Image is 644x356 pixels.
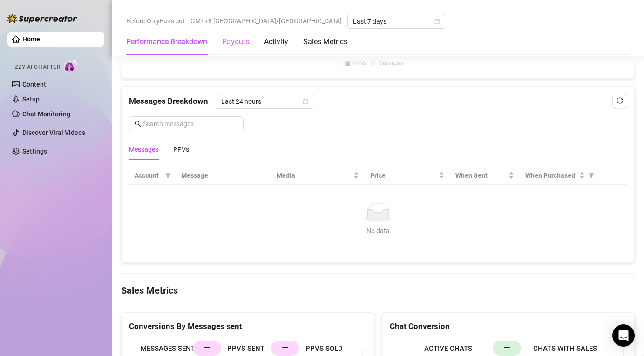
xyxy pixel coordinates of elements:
[221,94,308,108] span: Last 24 hours
[450,167,520,185] th: When Sent
[163,168,173,182] span: filter
[13,63,60,72] span: Izzy AI Chatter
[525,170,577,181] span: When Purchased
[143,119,238,129] input: Search messages
[520,167,599,185] th: When Purchased
[365,167,450,185] th: Price
[135,170,162,181] span: Account
[222,36,249,47] div: Payouts
[190,14,342,28] span: GMT+8 [GEOGRAPHIC_DATA]/[GEOGRAPHIC_DATA]
[22,148,47,155] a: Settings
[64,59,78,73] img: AI Chatter
[22,81,46,88] a: Content
[129,320,366,333] div: Conversions By Messages sent
[173,144,189,154] div: PPVs
[589,173,594,178] span: filter
[138,226,617,236] div: No data
[126,14,185,28] span: Before OnlyFans cut
[126,36,207,47] div: Performance Breakdown
[612,324,635,347] div: Open Intercom Messenger
[135,121,141,127] span: search
[129,144,158,154] div: Messages
[390,320,627,333] div: Chat Conversion
[121,284,635,297] h4: Sales Metrics
[264,36,288,47] div: Activity
[455,170,507,181] span: When Sent
[22,35,40,43] a: Home
[165,173,171,178] span: filter
[617,97,623,104] span: reload
[277,170,351,181] span: Media
[370,170,437,181] span: Price
[7,14,77,23] img: logo-BBDzfeDw.svg
[176,167,271,185] th: Message
[271,167,364,185] th: Media
[22,110,70,118] a: Chat Monitoring
[129,94,627,109] div: Messages Breakdown
[303,36,347,47] div: Sales Metrics
[303,99,308,104] span: calendar
[22,129,85,136] a: Discover Viral Videos
[353,14,440,28] span: Last 7 days
[22,95,40,103] a: Setup
[587,168,596,182] span: filter
[434,19,440,24] span: calendar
